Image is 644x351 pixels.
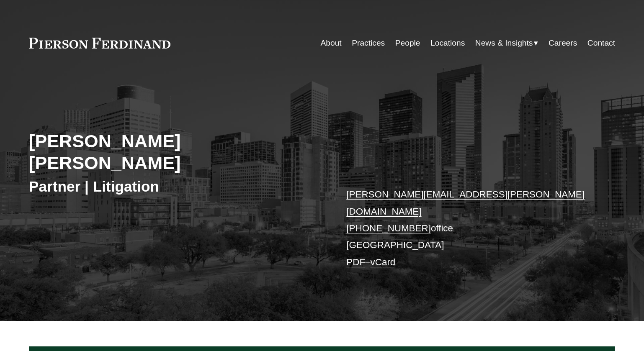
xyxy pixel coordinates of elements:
h3: Partner | Litigation [29,177,322,196]
span: News & Insights [475,36,533,51]
h2: [PERSON_NAME] [PERSON_NAME] [29,130,322,174]
a: PDF [346,257,365,267]
p: office [GEOGRAPHIC_DATA] – [346,186,590,271]
a: About [321,35,342,51]
a: [PERSON_NAME][EMAIL_ADDRESS][PERSON_NAME][DOMAIN_NAME] [346,189,585,216]
a: People [395,35,420,51]
a: vCard [371,257,396,267]
a: Practices [352,35,385,51]
a: folder dropdown [475,35,538,51]
a: [PHONE_NUMBER] [346,223,431,233]
a: Careers [549,35,577,51]
a: Locations [430,35,465,51]
a: Contact [587,35,615,51]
